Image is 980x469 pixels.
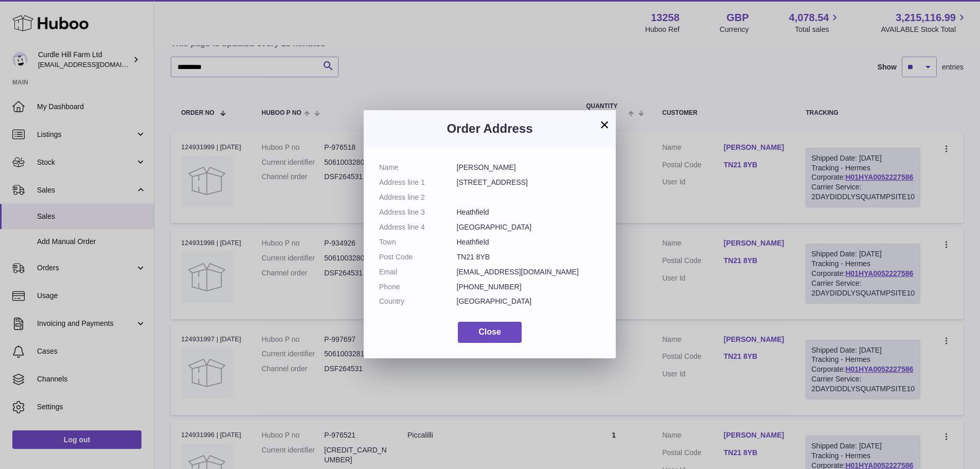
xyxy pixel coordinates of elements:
[457,267,601,277] dd: [EMAIL_ADDRESS][DOMAIN_NAME]
[379,267,457,277] dt: Email
[379,237,457,247] dt: Town
[379,282,457,292] dt: Phone
[379,163,457,172] dt: Name
[379,207,457,217] dt: Address line 3
[379,222,457,232] dt: Address line 4
[457,252,601,262] dd: TN21 8YB
[379,120,600,137] h3: Order Address
[379,297,457,306] dt: Country
[457,282,601,292] dd: [PHONE_NUMBER]
[457,297,601,306] dd: [GEOGRAPHIC_DATA]
[457,222,601,232] dd: [GEOGRAPHIC_DATA]
[458,322,522,343] button: Close
[379,193,457,202] dt: Address line 2
[457,178,601,187] dd: [STREET_ADDRESS]
[457,207,601,217] dd: Heathfield
[379,252,457,262] dt: Post Code
[478,327,501,336] span: Close
[457,237,601,247] dd: Heathfield
[457,163,601,172] dd: [PERSON_NAME]
[379,178,457,187] dt: Address line 1
[598,118,611,131] button: ×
